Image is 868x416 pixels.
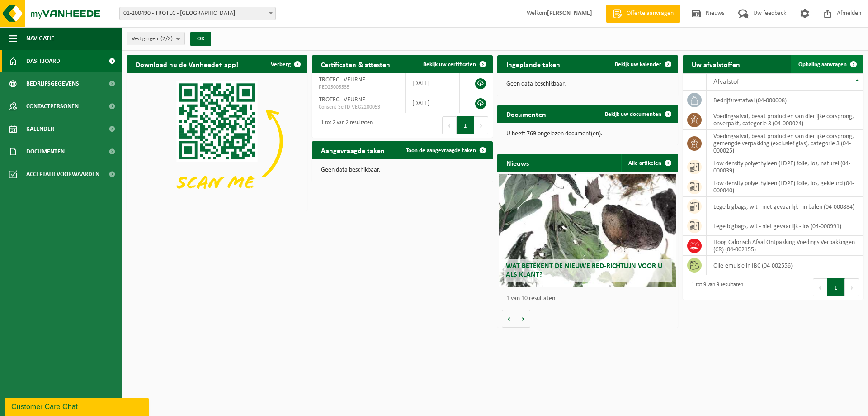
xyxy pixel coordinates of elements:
span: Toon de aangevraagde taken [406,148,476,153]
span: Bekijk uw kalender [615,62,661,67]
span: Contactpersonen [26,95,79,118]
h2: Uw afvalstoffen [683,55,749,73]
td: [DATE] [406,93,460,113]
td: low density polyethyleen (LDPE) folie, los, gekleurd (04-000040) [707,177,863,197]
iframe: chat widget [5,396,151,416]
p: Geen data beschikbaar. [321,167,484,173]
span: Kalender [26,118,54,140]
span: Ophaling aanvragen [798,62,847,67]
h2: Nieuws [497,154,538,172]
button: Previous [442,116,457,134]
button: Verberg [264,55,307,73]
div: 1 tot 9 van 9 resultaten [687,277,743,297]
h2: Documenten [497,105,555,123]
span: Navigatie [26,27,54,50]
span: 01-200490 - TROTEC - VEURNE [120,7,275,20]
button: 1 [457,116,474,134]
span: Documenten [26,140,65,163]
a: Ophaling aanvragen [791,55,863,73]
td: Hoog Calorisch Afval Ontpakking Voedings Verpakkingen (CR) (04-002155) [707,236,863,256]
td: lege bigbags, wit - niet gevaarlijk - los (04-000991) [707,216,863,236]
a: Alle artikelen [621,154,677,172]
span: Dashboard [26,50,60,72]
a: Bekijk uw documenten [598,105,677,123]
button: Vestigingen(2/2) [127,32,185,45]
span: Bekijk uw certificaten [423,62,476,67]
td: low density polyethyleen (LDPE) folie, los, naturel (04-000039) [707,157,863,177]
a: Wat betekent de nieuwe RED-richtlijn voor u als klant? [499,174,676,287]
a: Offerte aanvragen [606,5,680,23]
h2: Aangevraagde taken [312,141,394,159]
p: 1 van 10 resultaten [506,296,674,302]
a: Bekijk uw kalender [608,55,677,73]
button: 1 [827,278,845,296]
span: TROTEC - VEURNE [319,96,365,103]
td: lege bigbags, wit - niet gevaarlijk - in balen (04-000884) [707,197,863,216]
td: bedrijfsrestafval (04-000008) [707,91,863,110]
h2: Ingeplande taken [497,55,569,73]
span: Offerte aanvragen [624,9,676,18]
button: Next [474,116,488,134]
span: Bekijk uw documenten [605,111,661,117]
button: Vorige [502,310,516,328]
strong: [PERSON_NAME] [547,10,592,17]
button: Volgende [516,310,530,328]
span: Wat betekent de nieuwe RED-richtlijn voor u als klant? [506,263,662,278]
span: Afvalstof [713,78,739,86]
div: 1 tot 2 van 2 resultaten [316,115,373,135]
td: voedingsafval, bevat producten van dierlijke oorsprong, onverpakt, categorie 3 (04-000024) [707,110,863,130]
button: Previous [813,278,827,296]
img: Download de VHEPlus App [127,73,307,209]
button: Next [845,278,859,296]
span: Consent-SelfD-VEG2200053 [319,104,398,111]
p: U heeft 769 ongelezen document(en). [506,131,669,137]
button: OK [190,32,211,46]
span: 01-200490 - TROTEC - VEURNE [119,7,276,20]
p: Geen data beschikbaar. [506,81,669,87]
span: Bedrijfsgegevens [26,72,79,95]
td: olie-emulsie in IBC (04-002556) [707,256,863,275]
span: Acceptatievoorwaarden [26,163,99,186]
td: voedingsafval, bevat producten van dierlijke oorsprong, gemengde verpakking (exclusief glas), cat... [707,130,863,157]
count: (2/2) [160,36,173,42]
a: Toon de aangevraagde taken [399,141,492,159]
td: [DATE] [406,73,460,93]
a: Bekijk uw certificaten [416,55,492,73]
span: RED25005535 [319,84,398,91]
h2: Download nu de Vanheede+ app! [127,55,247,73]
span: Verberg [271,62,291,67]
span: TROTEC - VEURNE [319,77,365,83]
h2: Certificaten & attesten [312,55,399,73]
span: Vestigingen [132,32,173,46]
